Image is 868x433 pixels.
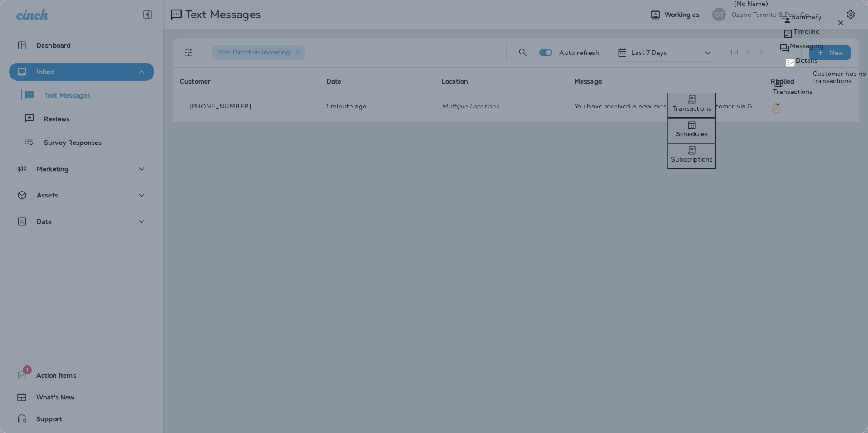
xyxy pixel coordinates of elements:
p: Transactions [773,88,813,95]
p: Customer has no transactions [813,70,868,84]
p: Timeline [794,28,819,35]
p: Messaging [790,42,824,49]
p: Summary [791,13,822,20]
p: Details [796,57,818,64]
